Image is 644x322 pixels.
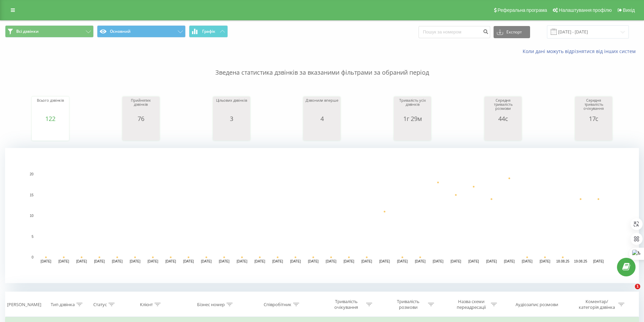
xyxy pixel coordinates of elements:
span: Налаштування профілю [559,7,612,13]
text: [DATE] [165,259,176,263]
iframe: Intercom live chat [621,284,637,300]
span: Всі дзвінки [16,29,39,34]
div: Коментар/категорія дзвінка [577,299,617,310]
text: [DATE] [593,259,604,263]
div: Назва схеми переадресації [453,299,489,310]
text: [DATE] [112,259,123,263]
text: [DATE] [41,259,51,263]
svg: A chart. [486,122,520,142]
text: [DATE] [486,259,497,263]
text: 20 [30,172,34,176]
svg: A chart. [215,122,248,142]
button: Основний [97,25,186,38]
text: [DATE] [130,259,141,263]
text: [DATE] [147,259,158,263]
div: 17с [577,115,611,122]
text: [DATE] [415,259,426,263]
text: [DATE] [58,259,69,263]
text: [DATE] [468,259,479,263]
text: [DATE] [76,259,87,263]
text: [DATE] [290,259,301,263]
text: [DATE] [219,259,230,263]
div: Середня тривалість розмови [486,98,520,115]
text: [DATE] [343,259,354,263]
text: [DATE] [255,259,265,263]
div: Всього дзвінків [33,98,67,115]
p: Зведена статистика дзвінків за вказаними фільтрами за обраний період [5,55,639,77]
text: 18.08.25 [556,259,569,263]
div: [PERSON_NAME] [7,302,41,307]
div: Тип дзвінка [51,302,75,307]
div: Цільових дзвінків [215,98,248,115]
button: Експорт [494,26,530,38]
div: Бізнес номер [197,302,225,307]
div: Середня тривалість очікування [577,98,611,115]
button: Графік [189,25,228,38]
div: 4 [305,115,339,122]
div: 122 [33,115,67,122]
text: [DATE] [361,259,372,263]
div: 76 [124,115,158,122]
span: Вихід [623,7,635,13]
svg: A chart. [396,122,429,142]
svg: A chart. [577,122,611,142]
text: [DATE] [451,259,461,263]
svg: A chart. [124,122,158,142]
span: Графік [202,29,215,34]
div: 1г 29м [396,115,429,122]
span: 1 [635,284,640,289]
div: Аудіозапис розмови [516,302,558,307]
text: 19.08.25 [574,259,587,263]
text: [DATE] [308,259,319,263]
text: 10 [30,214,34,218]
text: [DATE] [540,259,550,263]
text: [DATE] [326,259,337,263]
svg: A chart. [305,122,339,142]
div: Тривалість розмови [390,299,426,310]
text: [DATE] [397,259,408,263]
text: [DATE] [522,259,533,263]
text: [DATE] [379,259,390,263]
text: [DATE] [272,259,283,263]
button: Всі дзвінки [5,25,94,38]
div: Тривалість очікування [328,299,364,310]
text: [DATE] [183,259,194,263]
svg: A chart. [5,148,639,283]
text: 15 [30,193,34,197]
div: 3 [215,115,248,122]
text: 5 [31,235,33,239]
div: Співробітник [264,302,291,307]
div: Тривалість усіх дзвінків [396,98,429,115]
span: Реферальна програма [498,7,547,13]
text: [DATE] [201,259,212,263]
svg: A chart. [33,122,67,142]
text: [DATE] [94,259,105,263]
text: [DATE] [433,259,444,263]
text: [DATE] [504,259,515,263]
div: Дзвонили вперше [305,98,339,115]
div: Клієнт [140,302,153,307]
div: Прийнятих дзвінків [124,98,158,115]
div: Статус [93,302,107,307]
text: 0 [31,255,33,259]
a: Коли дані можуть відрізнятися вiд інших систем [523,48,639,54]
text: [DATE] [237,259,247,263]
input: Пошук за номером [419,26,490,38]
div: 44с [486,115,520,122]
